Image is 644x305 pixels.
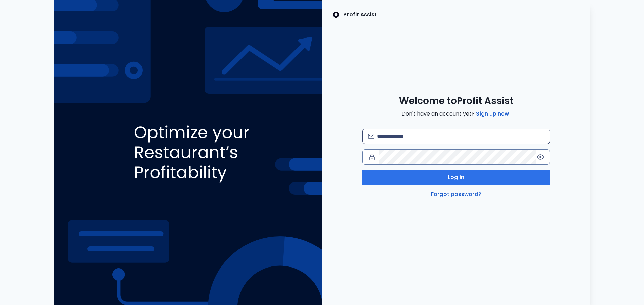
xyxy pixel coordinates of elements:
[343,11,377,19] p: Profit Assist
[333,11,339,19] img: SpotOn Logo
[362,170,550,185] button: Log in
[475,110,511,118] a: Sign up now
[430,190,483,198] a: Forgot password?
[368,134,374,139] img: email
[401,110,511,118] span: Don't have an account yet?
[448,173,464,181] span: Log in
[399,95,514,107] span: Welcome to Profit Assist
